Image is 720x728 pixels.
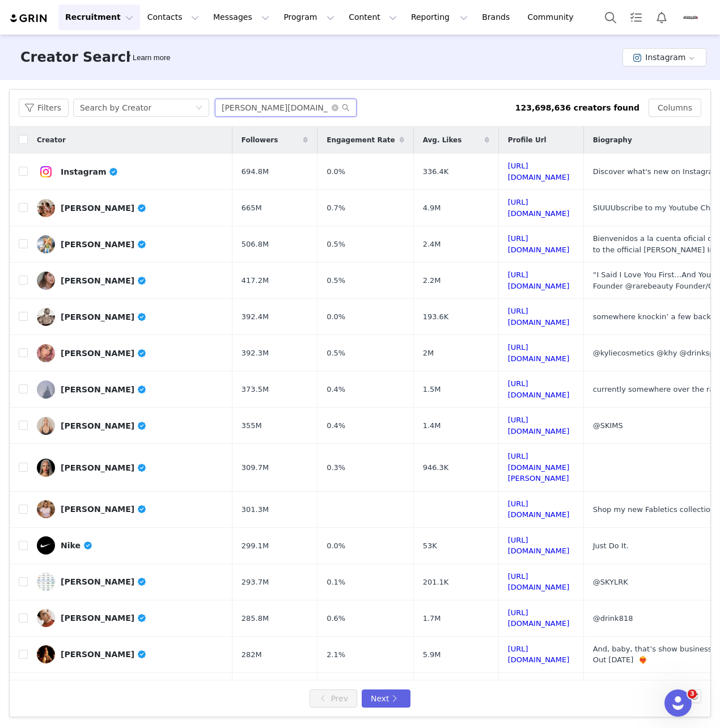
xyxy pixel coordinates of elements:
[196,104,202,112] i: icon: down
[515,102,639,114] div: 123,698,636 creators found
[327,462,345,473] span: 0.3%
[130,52,172,64] div: Tooltip anchor
[423,239,441,250] span: 2.4M
[58,5,140,30] button: Recruitment
[242,462,269,473] span: 309.7M
[508,234,570,254] a: [URL][DOMAIN_NAME]
[327,384,345,395] span: 0.4%
[37,272,223,290] a: [PERSON_NAME]
[675,9,711,27] button: Profile
[593,421,623,430] span: @SKIMS
[423,540,437,552] span: 53K
[242,384,269,395] span: 373.5M
[242,311,269,323] span: 392.4M
[37,308,55,326] img: v2
[327,311,345,323] span: 0.0%
[332,104,338,111] i: icon: close-circle
[327,577,345,588] span: 0.1%
[327,239,345,250] span: 0.5%
[37,380,55,399] img: v2
[681,9,700,27] img: d1c51b8f-0dea-40ec-a327-9405991b167f.png
[61,421,147,430] div: [PERSON_NAME]
[37,536,223,555] a: Nike
[327,348,345,359] span: 0.5%
[423,577,449,588] span: 201.1K
[423,311,449,323] span: 193.6K
[649,5,674,30] button: Notifications
[242,540,269,552] span: 299.1M
[664,689,692,717] iframe: Intercom live chat
[508,135,547,145] span: Profile Url
[37,536,55,555] img: v2
[327,135,395,145] span: Engagement Rate
[37,272,55,290] img: v2
[242,348,269,359] span: 392.3M
[37,199,55,217] img: v2
[206,5,276,30] button: Messages
[61,613,147,623] div: [PERSON_NAME]
[37,417,55,435] img: v2
[242,202,262,214] span: 665M
[624,5,649,30] a: Tasks
[423,462,449,473] span: 946.3K
[37,344,223,362] a: [PERSON_NAME]
[508,500,570,519] a: [URL][DOMAIN_NAME]
[61,541,92,550] div: Nike
[593,541,629,550] span: Just Do It.
[327,202,345,214] span: 0.7%
[508,572,570,592] a: [URL][DOMAIN_NAME]
[141,5,206,30] button: Contacts
[242,239,269,250] span: 506.8M
[37,609,223,627] a: [PERSON_NAME]
[37,573,55,591] img: v2
[61,650,147,659] div: [PERSON_NAME]
[9,13,49,24] img: grin logo
[61,463,147,472] div: [PERSON_NAME]
[423,613,441,624] span: 1.7M
[327,420,345,431] span: 0.4%
[310,689,357,708] button: Prev
[37,199,223,217] a: [PERSON_NAME]
[342,5,404,30] button: Content
[423,420,441,431] span: 1.4M
[404,5,475,30] button: Reporting
[61,385,147,394] div: [PERSON_NAME]
[37,645,55,663] img: v2
[423,348,434,359] span: 2M
[242,135,278,145] span: Followers
[521,5,586,30] a: Community
[61,577,147,586] div: [PERSON_NAME]
[327,540,345,552] span: 0.0%
[475,5,520,30] a: Brands
[423,649,441,661] span: 5.9M
[20,47,135,67] h3: Creator Search
[508,645,570,664] a: [URL][DOMAIN_NAME]
[242,649,262,661] span: 282M
[37,135,66,145] span: Creator
[423,166,449,177] span: 336.4K
[649,99,701,117] button: Columns
[277,5,341,30] button: Program
[19,99,69,117] button: Filters
[508,416,570,435] a: [URL][DOMAIN_NAME]
[37,500,55,518] img: v2
[37,163,223,181] a: Instagram
[37,500,223,518] a: [PERSON_NAME]
[423,135,462,145] span: Avg. Likes
[423,202,441,214] span: 4.9M
[508,452,570,482] a: [URL][DOMAIN_NAME][PERSON_NAME]
[37,235,223,253] a: [PERSON_NAME]
[61,204,147,213] div: [PERSON_NAME]
[37,645,223,663] a: [PERSON_NAME]
[37,609,55,627] img: v2
[593,578,628,586] span: @SKYLRK
[508,379,570,399] a: [URL][DOMAIN_NAME]
[362,689,410,708] button: Next
[242,166,269,177] span: 694.8M
[327,649,345,661] span: 2.1%
[37,573,223,591] a: [PERSON_NAME]
[688,689,697,699] span: 3
[242,420,262,431] span: 355M
[37,163,55,181] img: v2
[37,459,55,477] img: v2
